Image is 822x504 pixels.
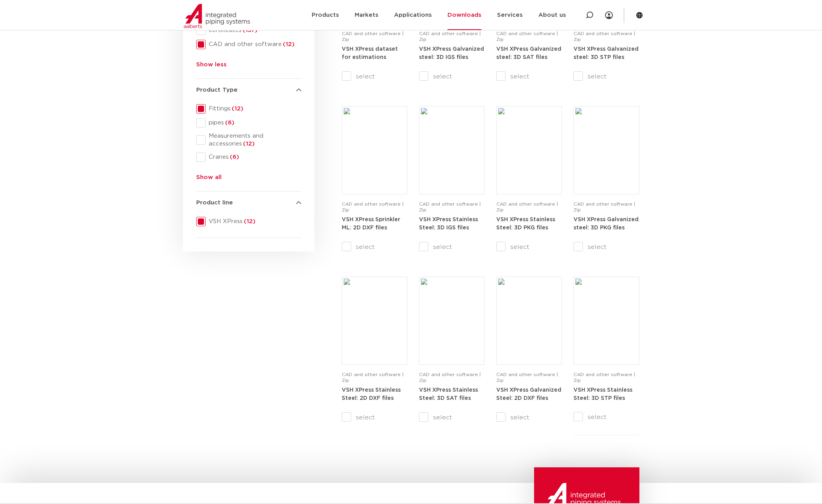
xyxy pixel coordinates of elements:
div: pipes(6) [196,118,301,128]
label: select [419,413,485,422]
span: CAD and other software | Zip [573,31,635,42]
label: select [496,413,562,422]
span: (6) [224,120,234,126]
a: VSH XPress Galvanized steel: 3D SAT files [496,46,561,60]
span: Measurements and accessories [206,132,301,148]
span: pipes [206,119,301,127]
img: Download-Placeholder-1.png [575,108,637,192]
div: Cranes(6) [196,153,301,162]
img: Download-Placeholder-1.png [344,279,405,363]
strong: VSH XPress Galvanized steel: 3D PKG files [573,217,639,231]
strong: VSH XPress Sprinkler ML: 2D DXF files [342,217,400,231]
label: select [573,72,639,81]
span: CAD and other software | Zip [342,372,403,383]
strong: VSH XPress Galvanized steel: 3D STP files [573,46,639,60]
span: CAD and other software | Zip [496,202,558,212]
font: About us [538,12,566,18]
a: VSH XPress Sprinkler ML: 2D DXF files [342,217,400,231]
span: Cranes [206,153,301,161]
span: CAD and other software | Zip [419,202,481,212]
label: select [419,72,485,81]
span: certificates [206,27,301,34]
font: Downloads [447,12,481,18]
label: select [573,242,639,252]
label: select [342,242,407,252]
label: select [419,242,485,252]
a: VSH XPress Stainless Steel: 3D SAT files [419,387,478,401]
a: VSH XPress dataset for estimations [342,46,398,60]
font: Product Type [196,85,238,95]
span: CAD and other software | Zip [419,372,481,383]
img: Download-Placeholder-1.png [421,279,483,363]
img: Download-Placeholder-1.png [498,108,560,192]
a: VSH XPress Galvanized Steel: 2D DXF files [496,387,561,401]
span: (6) [229,154,239,160]
span: CAD and other software [206,41,301,48]
span: CAD and other software | Zip [419,31,481,42]
span: CAD and other software | Zip [496,372,558,383]
font: Services [497,12,523,18]
span: (137) [241,27,257,33]
div: certificates(137) [196,26,301,35]
a: VSH XPress Galvanized steel: 3D IGS files [419,46,484,60]
img: Download-Placeholder-1.png [575,279,637,363]
strong: VSH XPress Galvanized steel: 3D IGS files [419,46,484,60]
img: Download-Placeholder-1.png [344,108,405,192]
span: CAD and other software | Zip [573,372,635,383]
button: Show less [196,60,227,73]
span: (12) [243,218,256,224]
strong: VSH XPress Stainless Steel: 3D IGS files [419,217,478,231]
span: CAD and other software | Zip [342,202,403,212]
strong: VSH XPress dataset for estimations [342,46,398,60]
label: select [573,412,639,422]
a: VSH XPress Stainless Steel: 2D DXF files [342,387,401,401]
span: Fittings [206,105,301,113]
label: select [342,72,407,81]
div: Measurements and accessories(12) [196,132,301,148]
strong: VSH XPress Galvanized steel: 3D SAT files [496,46,561,60]
button: Show all [196,173,222,185]
span: CAD and other software | Zip [342,31,403,42]
span: CAD and other software | Zip [496,31,558,42]
label: select [496,242,562,252]
a: VSH XPress Galvanized steel: 3D PKG files [573,217,639,231]
div: Fittings(12) [196,104,301,114]
span: (12) [282,41,295,47]
label: select [342,413,407,422]
font: Product line [196,198,233,208]
a: VSH XPress Galvanized steel: 3D STP files [573,46,639,60]
div: VSH XPress(12) [196,217,301,226]
a: VSH XPress Stainless Steel: 3D PKG files [496,217,555,231]
label: select [496,72,562,81]
strong: VSH XPress Stainless Steel: 3D PKG files [496,217,555,231]
div: CAD and other software(12) [196,40,301,49]
a: VSH XPress Stainless Steel: 3D IGS files [419,217,478,231]
span: (12) [242,141,255,147]
img: Download-Placeholder-1.png [498,279,560,363]
span: VSH XPress [206,218,301,225]
img: Download-Placeholder-1.png [421,108,483,192]
span: CAD and other software | Zip [573,202,635,212]
a: VSH XPress Stainless Steel: 3D STP files [573,387,632,401]
span: (12) [231,106,243,112]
